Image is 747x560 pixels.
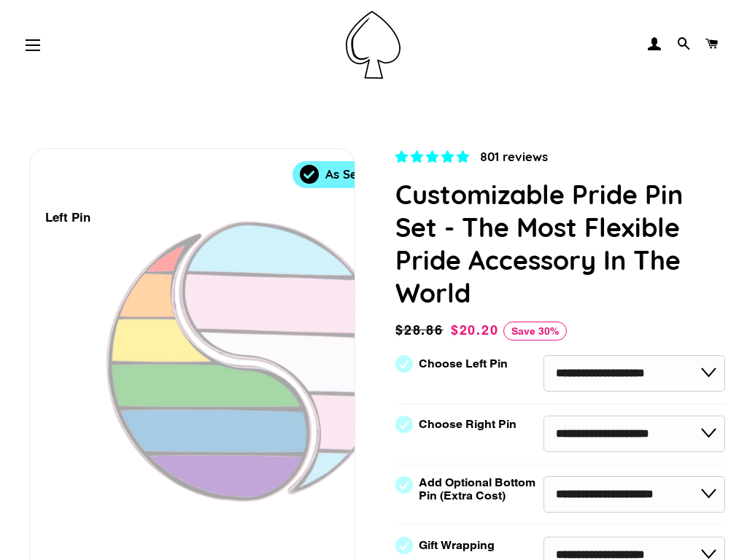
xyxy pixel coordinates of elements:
label: Gift Wrapping [419,539,495,552]
span: Save 30% [503,322,567,341]
h1: Customizable Pride Pin Set - The Most Flexible Pride Accessory In The World [395,178,725,309]
label: Add Optional Bottom Pin (Extra Cost) [419,476,541,502]
span: $28.86 [395,320,447,341]
img: Pin-Ace [346,11,400,79]
span: 801 reviews [480,149,548,164]
label: Choose Left Pin [419,357,508,370]
span: $20.20 [451,322,499,338]
label: Choose Right Pin [419,418,516,431]
span: 4.83 stars [395,149,473,164]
